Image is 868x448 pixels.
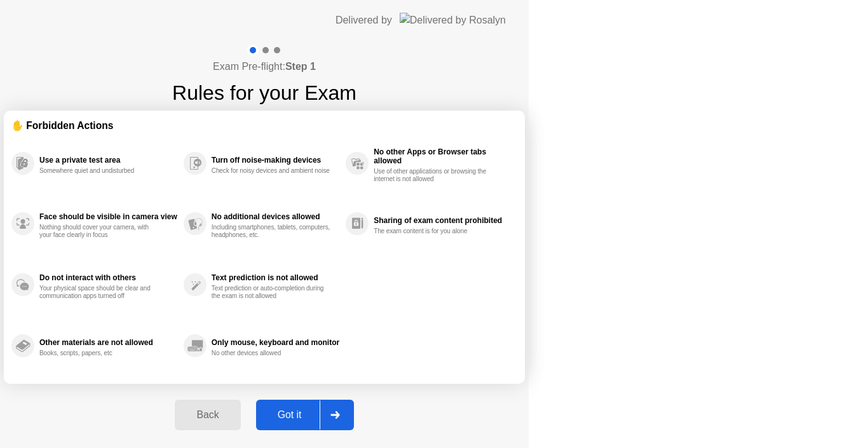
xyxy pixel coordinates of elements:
[374,147,511,165] div: No other Apps or Browser tabs allowed
[39,212,177,221] div: Face should be visible in camera view
[39,273,177,282] div: Do not interact with others
[212,212,339,221] div: No additional devices allowed
[212,338,339,347] div: Only mouse, keyboard and monitor
[374,227,494,235] div: The exam content is for you alone
[39,285,159,300] div: Your physical space should be clear and communication apps turned off
[39,350,159,357] div: Books, scripts, papers, etc
[212,156,339,165] div: Turn off noise-making devices
[256,400,354,430] button: Got it
[213,59,316,74] h4: Exam Pre-flight:
[212,224,332,239] div: Including smartphones, tablets, computers, headphones, etc.
[400,13,506,27] img: Delivered by Rosalyn
[212,350,332,357] div: No other devices allowed
[285,61,316,72] b: Step 1
[39,224,159,239] div: Nothing should cover your camera, with your face clearly in focus
[212,273,339,282] div: Text prediction is not allowed
[336,13,392,28] div: Delivered by
[212,285,332,300] div: Text prediction or auto-completion during the exam is not allowed
[212,167,332,175] div: Check for noisy devices and ambient noise
[39,338,177,347] div: Other materials are not allowed
[374,216,511,225] div: Sharing of exam content prohibited
[39,156,177,165] div: Use a private test area
[175,400,240,430] button: Back
[39,167,159,175] div: Somewhere quiet and undisturbed
[260,409,320,421] div: Got it
[374,168,494,183] div: Use of other applications or browsing the internet is not allowed
[179,409,236,421] div: Back
[172,78,356,108] h1: Rules for your Exam
[11,118,517,133] div: ✋ Forbidden Actions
